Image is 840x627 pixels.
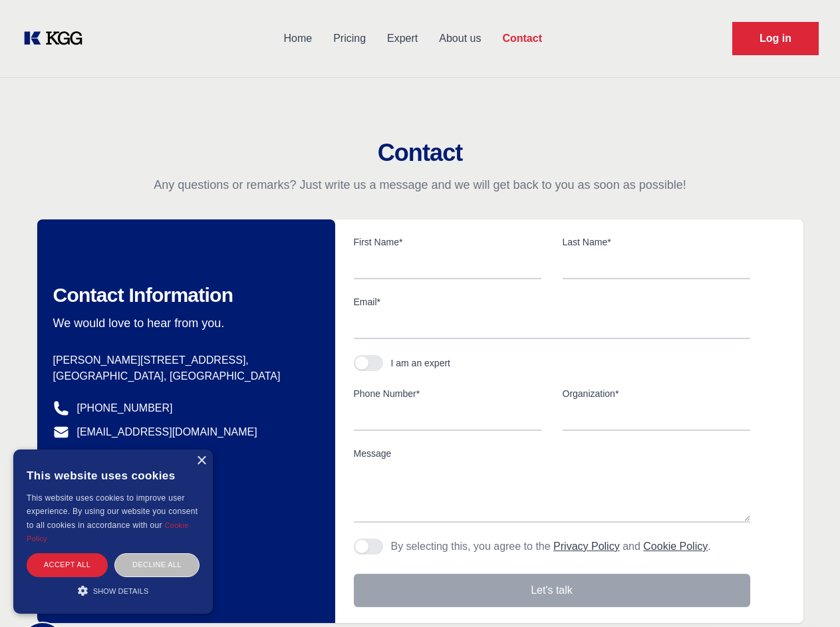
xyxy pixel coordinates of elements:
iframe: Chat Widget [773,563,840,627]
label: Phone Number* [354,387,541,400]
a: Pricing [323,21,376,56]
a: @knowledgegategroup [53,448,186,464]
span: This website uses cookies to improve user experience. By using our website you consent to all coo... [27,493,198,530]
a: Privacy Policy [553,541,620,552]
label: Organization* [563,387,750,400]
p: Any questions or remarks? Just write us a message and we will get back to you as soon as possible! [16,177,824,193]
a: Cookie Policy [27,521,189,543]
span: Show details [93,587,149,595]
label: Message [354,447,750,460]
button: Let's talk [354,574,750,607]
div: I am an expert [391,356,451,370]
a: [EMAIL_ADDRESS][DOMAIN_NAME] [77,424,257,440]
div: Close [196,456,206,466]
h2: Contact Information [53,283,314,307]
a: Expert [376,21,428,56]
label: Last Name* [563,235,750,249]
label: Email* [354,295,750,309]
a: Contact [491,21,553,56]
p: [PERSON_NAME][STREET_ADDRESS], [53,352,314,368]
h2: Contact [16,140,824,166]
a: About us [428,21,491,56]
a: KOL Knowledge Platform: Talk to Key External Experts (KEE) [21,28,93,49]
p: By selecting this, you agree to the and . [391,539,711,555]
a: Request Demo [732,22,819,55]
div: Decline all [114,553,200,576]
a: [PHONE_NUMBER] [77,400,173,416]
div: Show details [27,584,200,597]
a: Cookie Policy [643,541,708,552]
p: [GEOGRAPHIC_DATA], [GEOGRAPHIC_DATA] [53,368,314,384]
div: Accept all [27,553,108,576]
a: Home [273,21,323,56]
label: First Name* [354,235,541,249]
div: This website uses cookies [27,459,200,491]
p: We would love to hear from you. [53,315,314,331]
